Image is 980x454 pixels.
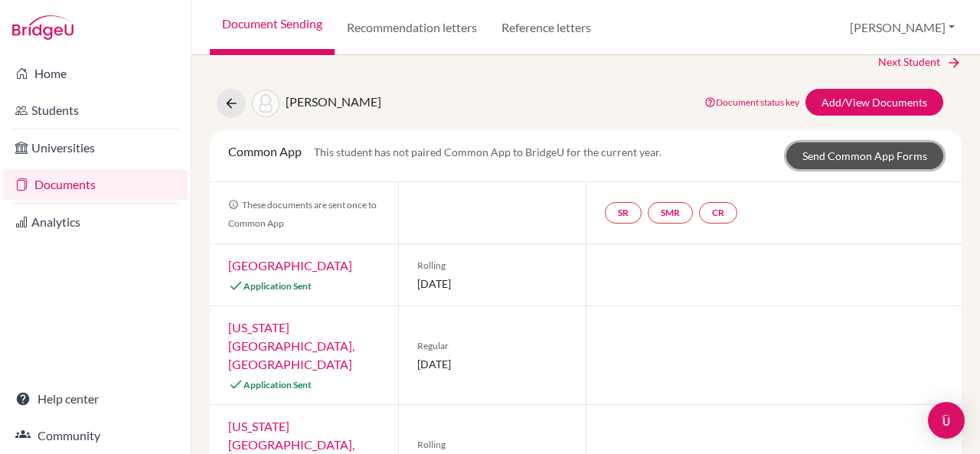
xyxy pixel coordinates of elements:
img: Bridge-U [12,15,73,40]
a: CR [699,202,737,224]
a: Universities [3,132,188,163]
a: Community [3,420,188,451]
span: [DATE] [417,276,568,292]
a: SMR [648,202,693,224]
button: [PERSON_NAME] [843,13,962,42]
a: Add/View Documents [805,89,943,116]
a: Document status key [704,96,799,108]
span: Regular [417,339,568,353]
span: Rolling [417,438,568,452]
span: Rolling [417,259,568,273]
span: Common App [228,144,302,158]
a: [GEOGRAPHIC_DATA] [228,258,352,273]
a: Documents [3,169,188,200]
span: Application Sent [243,280,312,292]
a: Send Common App Forms [786,142,943,169]
span: [PERSON_NAME] [286,94,381,109]
span: Application Sent [243,379,312,390]
span: This student has not paired Common App to BridgeU for the current year. [314,145,661,158]
span: [DATE] [417,356,568,372]
a: Home [3,58,188,89]
a: Analytics [3,207,188,237]
a: SR [605,202,642,224]
a: Help center [3,384,188,414]
a: [US_STATE][GEOGRAPHIC_DATA], [GEOGRAPHIC_DATA] [228,320,354,371]
div: Open Intercom Messenger [928,402,965,439]
a: Next Student [878,54,962,70]
a: Students [3,95,188,126]
span: These documents are sent once to Common App [228,199,377,229]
